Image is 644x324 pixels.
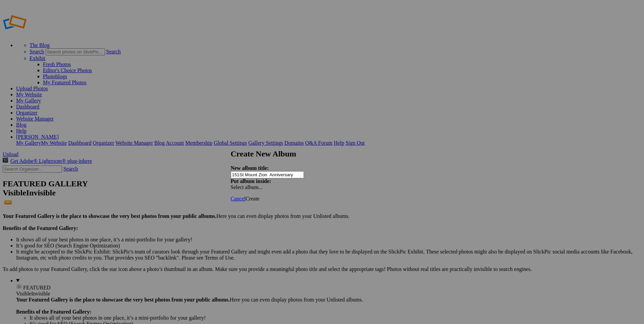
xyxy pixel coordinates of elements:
[231,184,263,190] span: Select album...
[231,196,246,201] a: Cancel
[246,196,260,201] span: Create
[231,165,269,171] strong: New album title:
[231,149,409,158] h2: Create New Album
[231,178,271,184] strong: Put album inside:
